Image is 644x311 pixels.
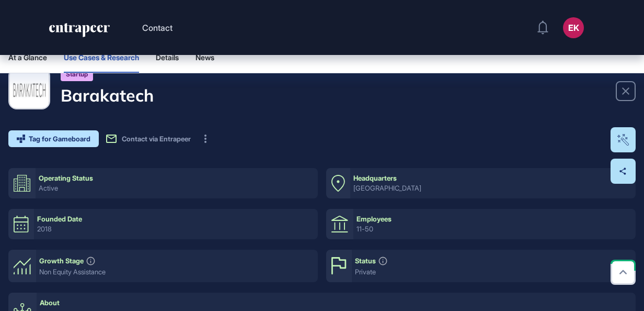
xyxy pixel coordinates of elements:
[353,174,397,182] div: Headquarters
[39,257,84,265] div: Growth Stage
[156,42,179,73] button: Details
[353,184,632,192] div: [GEOGRAPHIC_DATA]
[40,299,60,307] div: About
[8,42,47,73] button: At a Glance
[8,53,47,62] span: At a Glance
[39,268,315,276] div: Non Equity Assistance
[39,174,93,182] div: Operating Status
[105,130,191,147] button: Contact via Entrapeer
[355,257,376,265] div: Status
[195,53,214,62] span: News
[29,136,90,142] span: Tag for Gameboard
[48,23,111,41] a: entrapeer-logo
[355,268,632,276] div: private
[356,225,632,233] div: 11-50
[122,135,191,143] span: Contact via Entrapeer
[142,21,172,35] button: Contact
[356,215,392,223] div: Employees
[37,225,315,233] div: 2018
[64,42,139,73] button: Use Cases & Research
[563,17,584,38] button: EK
[61,68,93,81] div: Startup
[37,215,82,223] div: Founded Date
[61,85,154,105] h4: Barakatech
[10,69,49,108] img: Barakatech-logo
[64,53,139,62] span: Use Cases & Research
[39,184,315,192] div: active
[195,42,223,73] button: News
[156,53,179,62] span: Details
